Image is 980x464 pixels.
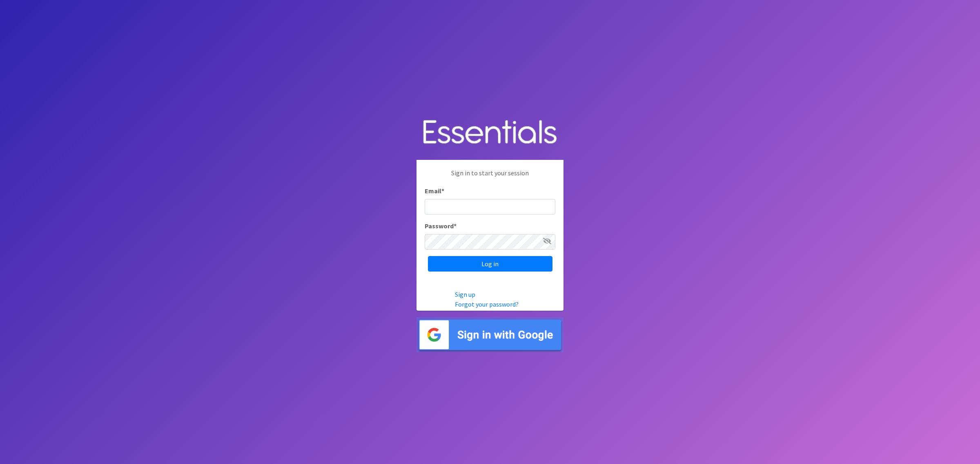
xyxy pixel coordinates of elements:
p: Sign in to start your session [425,168,555,186]
a: Sign up [455,290,475,298]
abbr: required [441,187,444,195]
abbr: required [454,222,457,230]
img: Sign in with Google [416,317,563,353]
label: Email [425,186,444,196]
a: Forgot your password? [455,300,519,308]
label: Password [425,221,457,231]
img: Human Essentials [416,112,563,154]
input: Log in [428,256,552,272]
